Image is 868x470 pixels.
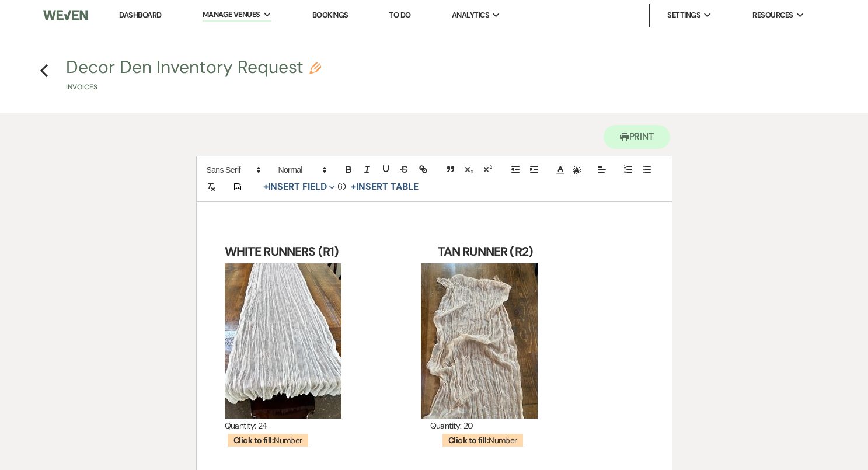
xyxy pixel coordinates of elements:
b: Click to fill: [448,435,489,445]
a: To Do [389,10,410,20]
button: +Insert Table [347,180,422,194]
span: Resources [752,9,793,21]
span: Alignment [594,163,610,177]
span: + [263,182,269,192]
p: Quantity: 24 Quantity: 20 [225,419,644,433]
img: Weven Logo [43,3,87,27]
span: Number [226,433,309,447]
button: Insert Field [259,180,340,194]
button: Print [604,125,671,149]
span: Settings [667,9,700,21]
span: Analytics [452,9,489,21]
b: Click to fill: [233,435,274,445]
a: Bookings [312,10,348,20]
strong: WHITE RUNNERS (R1) [225,243,339,260]
span: Text Color [552,163,569,177]
span: + [351,182,356,192]
a: Dashboard [119,10,161,20]
strong: TAN RUNNER (R2) [438,243,533,260]
span: Manage Venues [203,9,260,20]
span: Number [441,433,524,447]
span: Text Background Color [569,163,585,177]
p: Invoices [66,82,321,93]
span: Header Formats [273,163,330,177]
button: Decor Den Inventory RequestInvoices [66,58,321,93]
img: IMG_5759.jpg [421,263,538,419]
img: 0E27E6B9-49C1-4B0A-9208-4AC273D2848D.jpeg [225,263,341,419]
